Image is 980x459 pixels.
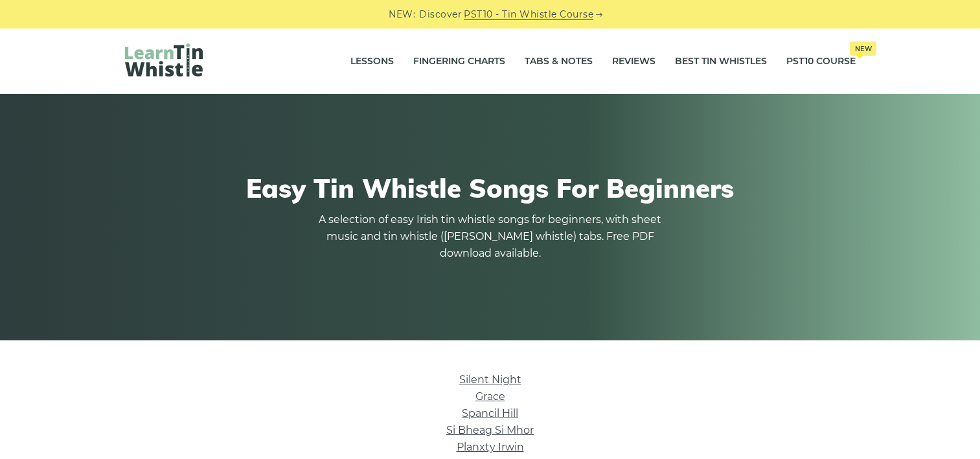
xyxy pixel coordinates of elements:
[457,441,524,453] a: Planxty Irwin
[350,45,394,78] a: Lessons
[446,424,534,436] a: Si­ Bheag Si­ Mhor
[459,373,521,386] a: Silent Night
[525,45,593,78] a: Tabs & Notes
[413,45,505,78] a: Fingering Charts
[125,43,203,76] img: LearnTinWhistle.com
[786,45,856,78] a: PST10 CourseNew
[850,41,876,56] span: New
[125,172,856,204] h1: Easy Tin Whistle Songs For Beginners
[462,407,518,419] a: Spancil Hill
[612,45,655,78] a: Reviews
[475,390,505,403] a: Grace
[315,211,665,262] p: A selection of easy Irish tin whistle songs for beginners, with sheet music and tin whistle ([PER...
[675,45,767,78] a: Best Tin Whistles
